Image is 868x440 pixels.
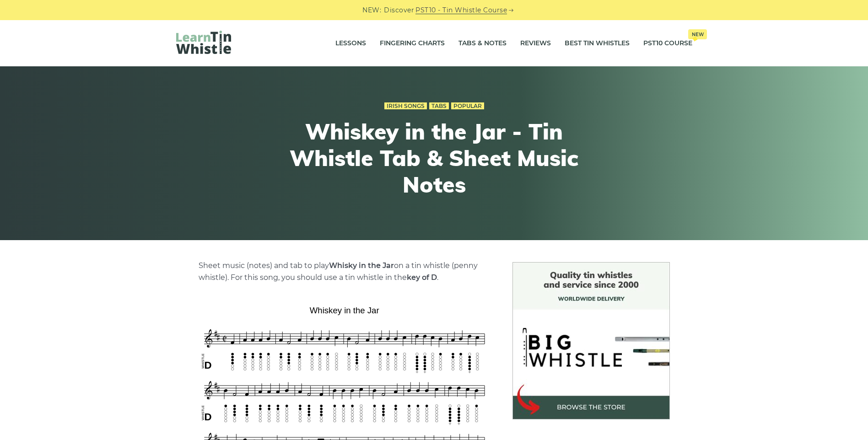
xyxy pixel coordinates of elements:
[429,102,449,110] a: Tabs
[458,32,507,55] a: Tabs & Notes
[512,262,670,419] img: BigWhistle Tin Whistle Store
[643,32,692,55] a: PST10 CourseNew
[688,29,707,39] span: New
[407,273,437,282] strong: key of D
[565,32,630,55] a: Best Tin Whistles
[384,102,427,110] a: Irish Songs
[199,260,491,284] p: Sheet music (notes) and tab to play on a tin whistle (penny whistle). For this song, you should u...
[329,261,394,270] strong: Whisky in the Jar
[380,32,445,55] a: Fingering Charts
[176,31,231,54] img: LearnTinWhistle.com
[520,32,551,55] a: Reviews
[266,118,603,198] h1: Whiskey in the Jar - Tin Whistle Tab & Sheet Music Notes
[451,102,484,110] a: Popular
[335,32,366,55] a: Lessons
